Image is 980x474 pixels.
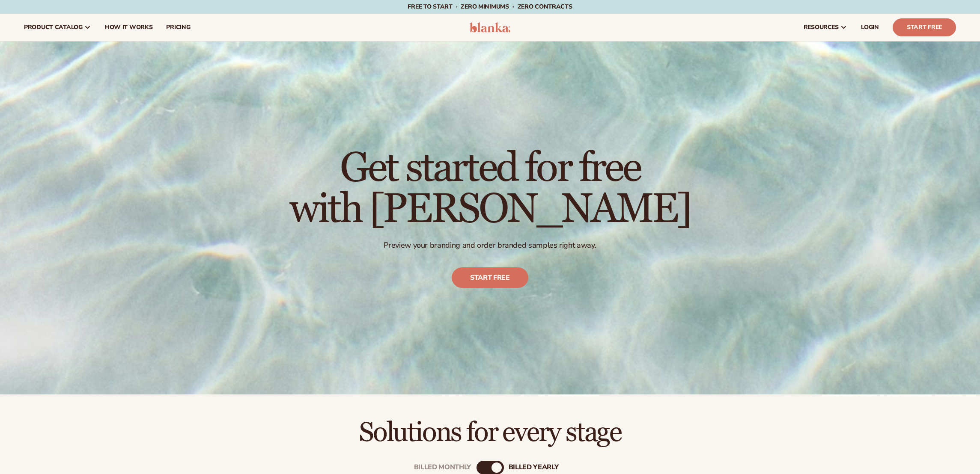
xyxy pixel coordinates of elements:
[98,14,160,41] a: How It Works
[414,464,471,472] div: Billed Monthly
[166,24,190,31] span: pricing
[408,3,572,11] span: Free to start · ZERO minimums · ZERO contracts
[893,18,956,36] a: Start Free
[854,14,886,41] a: LOGIN
[24,24,83,31] span: product catalog
[452,267,528,288] a: Start free
[470,22,510,33] img: logo
[17,14,98,41] a: product catalog
[289,148,691,230] h1: Get started for free with [PERSON_NAME]
[797,14,854,41] a: resources
[289,240,691,250] p: Preview your branding and order branded samples right away.
[105,24,153,31] span: How It Works
[24,418,956,447] h2: Solutions for every stage
[159,14,197,41] a: pricing
[509,464,559,472] div: billed Yearly
[804,24,839,31] span: resources
[861,24,879,31] span: LOGIN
